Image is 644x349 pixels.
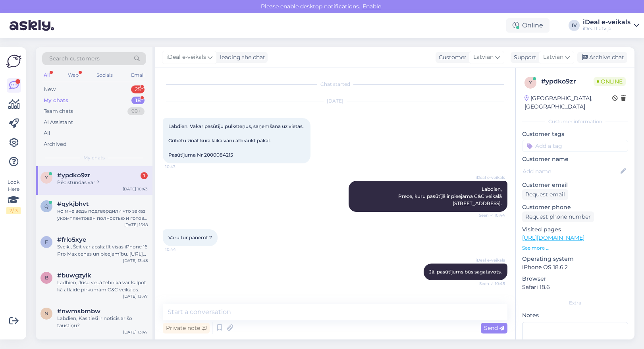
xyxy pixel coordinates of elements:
[541,77,594,86] div: # ypdko9zr
[577,52,627,63] div: Archive chat
[123,258,148,264] div: [DATE] 13:48
[522,311,628,320] p: Notes
[522,130,628,138] p: Customer tags
[475,174,505,180] span: iDeal e-veikals
[506,18,550,33] div: Online
[524,94,612,111] div: [GEOGRAPHIC_DATA], [GEOGRAPHIC_DATA]
[44,140,67,148] div: Archived
[127,107,145,115] div: 99+
[165,164,195,170] span: 10:43
[522,255,628,263] p: Operating system
[522,140,628,152] input: Add a tag
[522,181,628,189] p: Customer email
[484,324,504,332] span: Send
[475,257,505,263] span: iDeal e-veikals
[44,203,48,209] span: q
[44,118,73,126] div: AI Assistant
[522,275,628,283] p: Browser
[45,239,48,245] span: f
[522,211,594,222] div: Request phone number
[583,25,631,32] div: iDeal Latvija
[522,244,628,252] p: See more ...
[66,70,80,80] div: Web
[57,315,148,329] div: Labdien, Kas tieši ir noticis ar šo taustiņu?
[522,234,584,241] a: [URL][DOMAIN_NAME]
[6,207,21,214] div: 2 / 3
[583,19,631,25] div: iDeal e-veikals
[436,53,467,62] div: Customer
[398,186,503,206] span: Labdien, Prece, kuru pasūtījā ir pieejama C&C veikalā [STREET_ADDRESS].
[217,53,265,62] div: leading the chat
[57,179,148,186] div: Pēc stundas var ?
[57,243,148,258] div: Sveiki, Šeit var apskatīt visas iPhone 16 Pro Max cenas un pieejamību. [URL][DOMAIN_NAME]
[131,85,145,93] div: 25
[475,281,505,287] span: Seen ✓ 10:45
[529,79,532,85] span: y
[49,54,100,63] span: Search customers
[522,283,628,291] p: Safari 18.6
[522,118,628,125] div: Customer information
[163,97,507,105] div: [DATE]
[44,97,68,105] div: My chats
[475,212,505,218] span: Seen ✓ 10:44
[83,154,105,161] span: My chats
[57,236,86,243] span: #frlo5xye
[44,107,73,115] div: Team chats
[57,172,90,179] span: #ypdko9zr
[168,235,212,240] span: Varu tur panemt ?
[163,323,210,333] div: Private note
[44,310,48,316] span: n
[123,186,148,192] div: [DATE] 10:43
[523,167,619,176] input: Add name
[123,293,148,299] div: [DATE] 13:47
[141,172,148,179] div: 1
[6,178,21,214] div: Look Here
[124,222,148,228] div: [DATE] 15:18
[131,97,145,105] div: 18
[123,329,148,335] div: [DATE] 13:47
[429,269,502,275] span: Jā, pasūtījums būs sagatavots.
[129,70,146,80] div: Email
[511,53,536,62] div: Support
[522,203,628,211] p: Customer phone
[360,3,384,10] span: Enable
[522,263,628,271] p: iPhone OS 18.6.2
[522,299,628,306] div: Extra
[57,279,148,293] div: Ladbien, Jūsu vecā tehnika var kalpot kā atlaide pirkumam C&C veikalos.
[57,207,148,222] div: но мне ведь подтвердили что заказ укомплектован полностью и готов в магазине, а в итоге я приехал...
[168,123,305,158] span: Labdien. Vakar pasūtīju pulksteņus, saņemšana uz vietas. Gribētu zināt kura laika varu atbraukt p...
[522,225,628,234] p: Visited pages
[594,77,626,86] span: Online
[57,308,100,315] span: #nwmsbmbw
[569,20,580,31] div: IV
[44,129,50,137] div: All
[166,53,206,62] span: iDeal e-veikals
[522,155,628,163] p: Customer name
[45,174,48,180] span: y
[583,19,639,32] a: iDeal e-veikalsiDeal Latvija
[95,70,114,80] div: Socials
[45,275,48,281] span: b
[6,54,21,69] img: Askly Logo
[57,200,89,207] span: #qykjbhvt
[163,81,507,88] div: Chat started
[165,246,195,252] span: 10:44
[57,272,91,279] span: #buwgzyik
[543,53,563,62] span: Latvian
[42,70,51,80] div: All
[473,53,494,62] span: Latvian
[44,85,56,93] div: New
[522,189,568,200] div: Request email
